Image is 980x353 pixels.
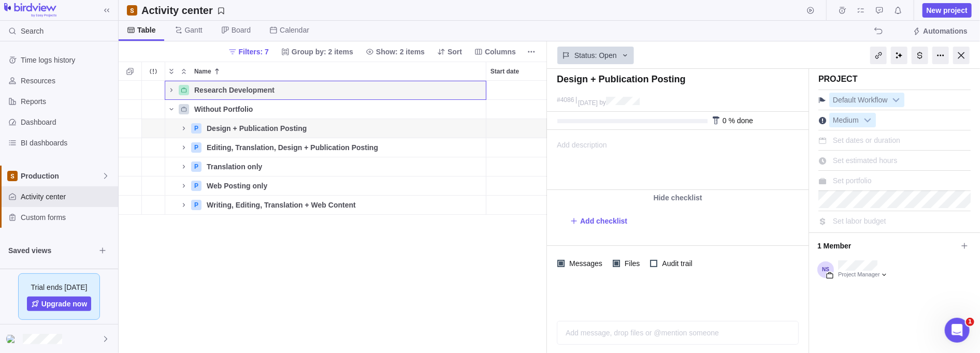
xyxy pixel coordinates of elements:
[194,66,211,77] span: Name
[6,333,19,345] div: Nina Salazar
[838,271,888,279] div: Project Manager
[830,93,891,108] span: Default Workflow
[21,96,114,107] span: Reports
[945,318,970,343] iframe: Intercom live chat
[8,245,95,256] span: Saved views
[966,318,974,326] span: 1
[207,123,307,134] span: Design + Publication Posting
[470,45,520,59] span: Columns
[142,157,165,176] div: Trouble indication
[833,136,900,144] span: Set dates or duration
[835,8,849,16] a: Time logs
[927,5,968,16] span: New project
[137,3,229,18] span: Save your current layout and filters as a View
[486,100,549,119] div: Start date
[21,117,114,127] span: Dashboard
[207,200,356,210] span: Writing, Editing, Translation + Web Content
[486,62,548,80] div: Start date
[191,161,201,172] div: P
[207,142,378,153] span: Editing, Translation, Design + Publication Posting
[657,256,694,271] span: Audit trail
[191,181,201,191] div: P
[524,45,539,59] span: More actions
[165,119,486,138] div: Name
[178,64,190,79] span: Collapse
[142,119,165,138] div: Trouble indication
[194,85,275,95] span: Research Development
[891,47,907,64] div: AI
[912,47,928,64] div: Billing
[141,3,213,18] h2: Activity center
[362,45,429,59] span: Show: 2 items
[854,8,868,16] a: My assignments
[448,47,462,57] span: Sort
[185,25,203,35] span: Gantt
[207,161,262,172] span: Translation only
[142,100,165,119] div: Trouble indication
[21,212,114,223] span: Custom forms
[190,81,486,99] div: Research Development
[21,138,114,148] span: BI dashboards
[203,138,486,157] div: Editing, Translation, Design + Publication Posting
[137,25,156,35] span: Table
[203,119,486,138] div: Design + Publication Posting
[491,66,519,77] span: Start date
[557,97,574,104] div: #4086
[142,196,165,215] div: Trouble indication
[833,176,872,185] span: Set portfolio
[932,47,949,64] div: More actions
[923,26,968,36] span: Automations
[142,138,165,157] div: Trouble indication
[21,171,102,181] span: Production
[41,299,88,309] span: Upgrade now
[4,3,56,18] img: logo
[909,24,972,38] span: Automations
[191,142,201,153] div: P
[194,104,253,114] span: Without Portfolio
[239,47,269,57] span: Filters: 7
[833,156,898,165] span: Set estimated hours
[191,200,201,210] div: P
[891,8,905,16] a: Notifications
[21,192,114,202] span: Activity center
[190,100,486,119] div: Without Portfolio
[547,190,809,205] div: Hide checklist
[165,138,486,157] div: Name
[870,47,887,64] div: Copy link
[277,45,357,59] span: Group by: 2 items
[6,335,19,343] img: Show
[835,3,849,18] span: Time logs
[232,25,251,35] span: Board
[871,24,886,38] span: The action will be undone: renaming the project
[165,196,486,215] div: Name
[165,100,486,119] div: Name
[486,157,549,176] div: Start date
[580,216,627,226] span: Add checklist
[191,123,201,134] div: P
[833,217,886,225] span: Set labor budget
[872,3,887,18] span: Approval requests
[578,99,598,107] span: [DATE]
[165,81,486,100] div: Name
[803,3,818,18] span: Start timer
[547,130,607,189] span: Add description
[165,64,178,79] span: Expand
[728,116,753,125] span: % done
[565,256,604,271] span: Messages
[207,181,267,191] span: Web Posting only
[723,116,727,125] span: 0
[123,64,137,79] span: Selection mode
[817,237,957,255] span: 1 Member
[292,47,353,57] span: Group by: 2 items
[31,282,88,292] span: Trial ends [DATE]
[620,256,642,271] span: Files
[829,113,876,127] div: Medium
[224,45,273,59] span: Filters: 7
[27,297,92,311] a: Upgrade now
[203,196,486,214] div: Writing, Editing, Translation + Web Content
[485,47,516,57] span: Columns
[486,176,549,196] div: Start date
[829,93,905,107] div: Default Workflow
[21,55,114,65] span: Time logs history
